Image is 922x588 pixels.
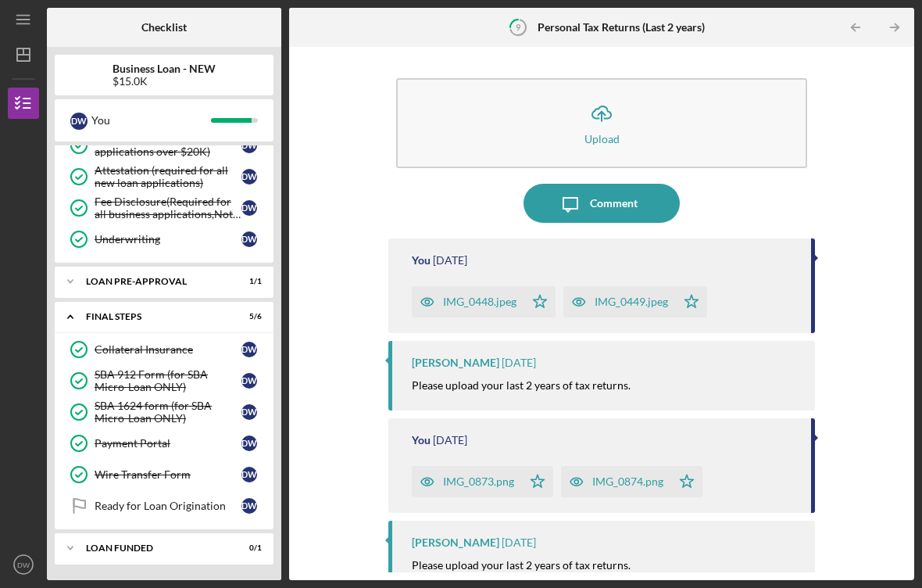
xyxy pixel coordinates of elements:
div: You [412,254,431,267]
a: Ready for Loan OriginationDW [63,490,266,522]
a: SBA 912 Form (for SBA Micro-Loan ONLY)DW [63,365,266,396]
div: You [412,434,431,446]
div: No Credit Elsewhere (for loan applications over $20K) [95,133,241,158]
text: DW [17,561,30,569]
div: Fee Disclosure(Required for all business applications,Not needed for Contractor loans) [95,195,241,220]
div: Payment Portal [95,437,241,450]
div: 0 / 1 [234,543,262,553]
div: D W [241,342,257,357]
div: Upload [584,133,620,145]
button: DW [8,549,39,580]
div: You [91,107,211,134]
button: IMG_0448.jpeg [412,286,556,317]
div: LOAN FUNDED [86,543,223,553]
button: IMG_0449.jpeg [563,286,707,317]
div: SBA 912 Form (for SBA Micro-Loan ONLY) [95,368,241,393]
a: UnderwritingDW [63,224,266,255]
div: D W [241,169,257,185]
div: 1 / 1 [234,277,262,286]
b: Business Loan - NEW [113,63,216,75]
time: 2025-07-29 20:44 [433,434,467,446]
a: Attestation (required for all new loan applications)DW [63,161,266,192]
div: D W [241,436,257,451]
div: D W [70,113,88,130]
div: Collateral Insurance [95,343,241,356]
button: IMG_0874.png [561,466,702,497]
div: SBA 1624 form (for SBA Micro-Loan ONLY) [95,400,241,425]
div: LOAN PRE-APPROVAL [86,277,223,286]
tspan: 9 [516,22,521,32]
div: Attestation (required for all new loan applications) [95,164,241,189]
div: Wire Transfer Form [95,468,241,481]
a: Payment PortalDW [63,428,266,459]
div: 5 / 6 [234,312,262,321]
div: D W [241,373,257,389]
a: SBA 1624 form (for SBA Micro-Loan ONLY)DW [63,396,266,428]
b: Checklist [141,21,187,34]
div: $15.0K [113,75,216,88]
div: Comment [590,184,638,223]
a: Fee Disclosure(Required for all business applications,Not needed for Contractor loans)DW [63,192,266,224]
button: Comment [524,184,680,223]
button: Upload [396,78,807,168]
div: IMG_0448.jpeg [443,296,516,308]
div: FINAL STEPS [86,312,223,321]
div: D W [241,467,257,482]
mark: Please upload your last 2 years of tax returns. [412,558,631,572]
div: Underwriting [95,233,241,246]
time: 2025-08-08 19:29 [433,254,467,267]
div: D W [241,404,257,420]
div: Ready for Loan Origination [95,500,241,512]
mark: Please upload your last 2 years of tax returns. [412,378,631,392]
div: IMG_0874.png [592,475,663,488]
div: D W [241,498,257,514]
div: IMG_0449.jpeg [595,296,668,308]
a: Wire Transfer FormDW [63,459,266,490]
div: IMG_0873.png [443,475,514,488]
time: 2025-07-28 14:25 [502,536,536,549]
a: No Credit Elsewhere (for loan applications over $20K)DW [63,130,266,161]
button: IMG_0873.png [412,466,553,497]
time: 2025-07-30 15:18 [502,357,536,369]
div: D W [241,138,257,153]
a: Collateral InsuranceDW [63,334,266,365]
div: [PERSON_NAME] [412,357,499,369]
div: [PERSON_NAME] [412,536,499,549]
div: D W [241,231,257,247]
div: D W [241,200,257,216]
b: Personal Tax Returns (Last 2 years) [538,21,705,34]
